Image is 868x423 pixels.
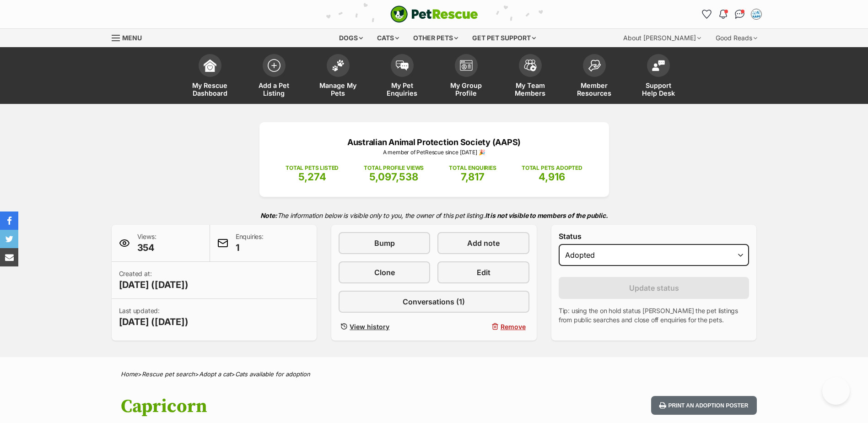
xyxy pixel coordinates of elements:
[371,29,405,47] div: Cats
[112,206,757,225] p: The information below is visible only to you, the owner of this pet listing.
[199,370,231,378] a: Adopt a cat
[437,320,529,333] button: Remove
[390,5,478,23] img: logo-cat-932fe2b9b8326f06289b0f2fb663e598f794de774fb13d1741a6617ecf9a85b4.svg
[260,211,277,219] strong: Note:
[719,10,727,19] img: notifications-46538b983faf8c2785f20acdc204bb7945ddae34d4c08c2a6579f10ce5e182be.svg
[700,7,764,22] ul: Account quick links
[700,7,714,22] a: Favourites
[562,49,626,104] a: Member Resources
[369,171,418,183] span: 5,097,538
[522,164,582,172] p: TOTAL PETS ADOPTED
[588,60,601,72] img: member-resources-icon-8e73f808a243e03378d46382f2149f9095a855e16c252ad45f914b54edf8863c.svg
[119,306,189,328] p: Last updated:
[407,29,464,47] div: Other pets
[446,81,487,97] span: My Group Profile
[638,81,679,97] span: Support Help Desk
[350,322,389,331] span: View history
[298,171,326,183] span: 5,274
[574,81,615,97] span: Member Resources
[236,241,264,254] span: 1
[374,267,395,278] span: Clone
[374,238,395,249] span: Bump
[467,238,500,249] span: Add note
[752,10,761,19] img: Adoption Team profile pic
[119,269,189,291] p: Created at:
[137,241,156,254] span: 354
[709,29,764,47] div: Good Reads
[437,232,529,254] a: Add note
[332,60,345,71] img: manage-my-pets-icon-02211641906a0b7f246fdf0571729dbe1e7629f14944591b6c1af311fb30b64b.svg
[112,29,148,45] a: Menu
[370,49,434,104] a: My Pet Enquiries
[318,81,359,97] span: Manage My Pets
[333,29,369,47] div: Dogs
[119,278,189,291] span: [DATE] ([DATE])
[510,81,551,97] span: My Team Members
[539,171,565,183] span: 4,916
[273,136,595,148] p: Australian Animal Protection Society (AAPS)
[498,49,562,104] a: My Team Members
[449,164,496,172] p: TOTAL ENQUIRIES
[651,396,756,415] button: Print an adoption poster
[396,60,409,70] img: pet-enquiries-icon-7e3ad2cf08bfb03b45e93fb7055b45f3efa6380592205ae92323e6603595dc1f.svg
[236,232,264,254] p: Enquiries:
[477,267,491,278] span: Edit
[733,7,747,22] a: Conversations
[122,34,142,42] span: Menu
[306,49,370,104] a: Manage My Pets
[617,29,707,47] div: About [PERSON_NAME]
[382,81,423,97] span: My Pet Enquiries
[121,370,138,378] a: Home
[235,370,310,378] a: Cats available for adoption
[559,277,749,299] button: Update status
[735,10,744,19] img: chat-41dd97257d64d25036548639549fe6c8038ab92f7586957e7f3b1b290dea8141.svg
[559,232,749,240] label: Status
[339,261,430,283] a: Clone
[437,261,529,283] a: Edit
[390,5,478,23] a: PetRescue
[286,164,339,172] p: TOTAL PETS LISTED
[460,60,473,71] img: group-profile-icon-3fa3cf56718a62981997c0bc7e787c4b2cf8bcc04b72c1350f741eb67cf2f40e.svg
[253,81,295,97] span: Add a Pet Listing
[142,370,195,378] a: Rescue pet search
[204,59,216,72] img: dashboard-icon-eb2f2d2d3e046f16d808141f083e7271f6b2e854fb5c12c21221c1fb7104beca.svg
[98,371,771,378] div: > > >
[626,49,690,104] a: Support Help Desk
[403,296,465,307] span: Conversations (1)
[461,171,485,183] span: 7,817
[121,396,508,417] h1: Capricorn
[749,7,764,22] button: My account
[178,49,242,104] a: My Rescue Dashboard
[268,59,280,72] img: add-pet-listing-icon-0afa8454b4691262ce3f59096e99ab1cd57d4a30225e0717b998d2c9b9846f56.svg
[339,232,430,254] a: Bump
[364,164,424,172] p: TOTAL PROFILE VIEWS
[716,7,731,22] button: Notifications
[559,306,749,325] p: Tip: using the on hold status [PERSON_NAME] the pet listings from public searches and close off e...
[652,60,665,71] img: help-desk-icon-fdf02630f3aa405de69fd3d07c3f3aa587a6932b1a1747fa1d2bba05be0121f9.svg
[501,322,526,331] span: Remove
[629,282,679,293] span: Update status
[485,211,608,219] strong: It is not visible to members of the public.
[822,377,850,405] iframe: Help Scout Beacon - Open
[434,49,498,104] a: My Group Profile
[339,291,529,313] a: Conversations (1)
[137,232,156,254] p: Views:
[466,29,542,47] div: Get pet support
[242,49,306,104] a: Add a Pet Listing
[189,81,231,97] span: My Rescue Dashboard
[273,148,595,157] p: A member of PetRescue since [DATE] 🎉
[339,320,430,333] a: View history
[119,315,189,328] span: [DATE] ([DATE])
[524,60,537,71] img: team-members-icon-5396bd8760b3fe7c0b43da4ab00e1e3bb1a5d9ba89233759b79545d2d3fc5d0d.svg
